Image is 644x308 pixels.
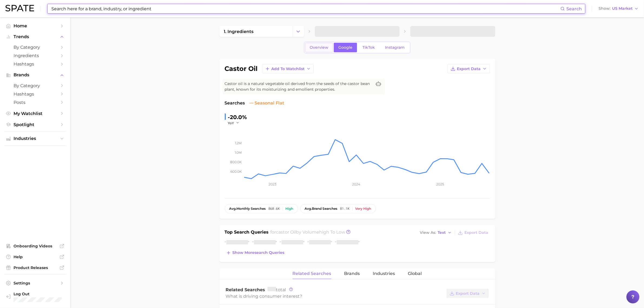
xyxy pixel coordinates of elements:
span: Show more search queries [233,250,285,255]
tspan: 1.2m [235,141,242,145]
a: Onboarding Videos [4,242,66,250]
button: YoY [228,121,240,125]
span: Add to Watchlist [272,67,305,71]
span: seasonal flat [249,100,285,106]
button: Export Data [447,289,489,298]
tspan: 800.0k [230,160,242,164]
img: SPATE [5,5,34,11]
span: by Category [14,83,57,88]
button: View AsText [419,229,453,236]
span: Ingredients [14,53,57,58]
img: seasonal flat [249,101,254,105]
span: castor oil [276,230,296,235]
div: High [286,207,293,211]
tspan: 600.0k [230,169,242,173]
span: Hashtags [14,61,57,67]
tspan: 2024 [352,182,360,186]
span: View As [420,231,436,234]
span: monthly searches [229,207,266,211]
span: Related Searches [226,287,265,292]
button: avg.brand searches81.1kVery high [300,204,376,213]
span: Castor oil is a natural vegetable oil derived from the seeds of the castor bean plant, known for ... [225,81,372,92]
span: Export Data [456,291,480,296]
span: Search [566,6,582,11]
a: Help [4,253,66,261]
a: Product Releases [4,264,66,272]
span: Trends [14,34,57,39]
span: Export Data [457,67,481,71]
span: Industries [373,271,395,276]
button: Show moresearch queries [225,249,286,257]
tspan: 2025 [436,182,444,186]
h2: for by Volume [270,229,345,237]
span: high to low [319,230,345,235]
a: Spotlight [4,120,66,129]
a: Settings [4,279,66,287]
a: Home [4,22,66,30]
span: Instagram [385,45,405,50]
div: Very high [355,207,371,211]
a: Log out. Currently logged in with e-mail michelle.ng@mavbeautybrands.com. [4,290,66,304]
a: Hashtags [4,60,66,68]
button: Brands [4,71,66,79]
span: 1. ingredients [224,29,254,34]
span: Home [14,23,57,28]
span: Searches [225,100,245,106]
span: Log Out [14,291,83,296]
span: Brands [344,271,360,276]
input: Search here for a brand, industry, or ingredient [51,4,560,13]
span: Settings [14,281,57,286]
div: What is driving consumer interest? [226,293,444,300]
a: My Watchlist [4,109,66,118]
a: Posts [4,98,66,107]
span: My Watchlist [14,111,57,116]
button: Industries [4,135,66,143]
span: Hashtags [14,91,57,97]
a: Google [334,43,357,52]
button: Export Data [448,64,490,73]
a: TikTok [358,43,379,52]
span: by Category [14,45,57,50]
abbr: average [305,207,312,211]
span: brand searches [305,207,338,211]
button: ShowUS Market [597,5,640,12]
span: Brands [14,73,57,77]
abbr: average [229,207,237,211]
span: Product Releases [14,265,57,270]
span: Google [338,45,352,50]
a: by Category [4,81,66,90]
a: 1. ingredients [219,26,292,37]
button: avg.monthly searches860.6kHigh [225,204,298,213]
div: -20.0% [228,113,247,122]
span: US Market [612,7,633,10]
span: Spotlight [14,122,57,127]
h1: Top Search Queries [225,229,269,237]
span: 81.1k [340,207,350,211]
button: Trends [4,33,66,41]
button: Export Data [457,229,490,237]
tspan: 1.0m [235,150,242,155]
span: Text [438,231,446,234]
span: Help [14,254,57,259]
button: Change Category [292,26,304,37]
button: Add to Watchlist [262,64,314,73]
a: by Category [4,43,66,51]
a: Instagram [380,43,409,52]
span: Posts [14,100,57,105]
span: TikTok [362,45,375,50]
span: Export Data [465,230,488,235]
a: Overview [305,43,333,52]
span: Industries [14,136,57,141]
span: total [267,287,286,292]
span: Global [408,271,422,276]
span: YoY [228,121,234,125]
a: Hashtags [4,90,66,98]
h1: castor oil [225,65,258,72]
tspan: 2023 [269,182,276,186]
span: Overview [310,45,328,50]
span: Related Searches [293,271,331,276]
a: Ingredients [4,51,66,60]
span: Onboarding Videos [14,244,57,248]
span: Show [599,7,610,10]
span: 860.6k [269,207,280,211]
